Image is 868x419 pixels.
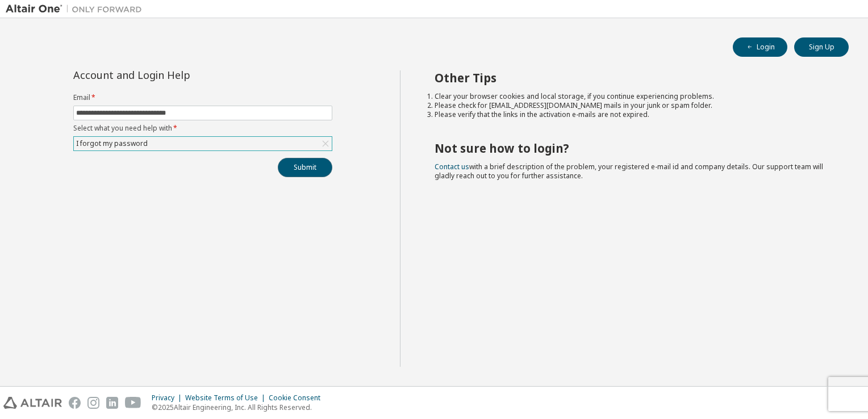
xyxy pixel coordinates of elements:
[435,162,469,171] a: Contact us
[3,397,62,409] img: altair_logo.svg
[269,393,327,403] div: Cookie Consent
[74,137,332,150] div: I forgot my password
[73,70,281,79] div: Account and Login Help
[125,397,141,409] img: youtube.svg
[435,110,829,119] li: Please verify that the links in the activation e-mails are not expired.
[69,397,81,409] img: facebook.svg
[435,92,829,101] li: Clear your browser cookies and local storage, if you continue experiencing problems.
[794,37,849,57] button: Sign Up
[74,137,149,150] div: I forgot my password
[278,158,332,177] button: Submit
[435,101,829,110] li: Please check for [EMAIL_ADDRESS][DOMAIN_NAME] mails in your junk or spam folder.
[73,93,332,102] label: Email
[87,397,99,409] img: instagram.svg
[185,393,269,403] div: Website Terms of Use
[435,162,823,181] span: with a brief description of the problem, your registered e-mail id and company details. Our suppo...
[435,70,829,85] h2: Other Tips
[73,124,332,133] label: Select what you need help with
[106,397,118,409] img: linkedin.svg
[152,393,185,403] div: Privacy
[435,141,829,156] h2: Not sure how to login?
[6,3,148,15] img: Altair One
[733,37,787,57] button: Login
[152,403,327,412] p: © 2025 Altair Engineering, Inc. All Rights Reserved.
